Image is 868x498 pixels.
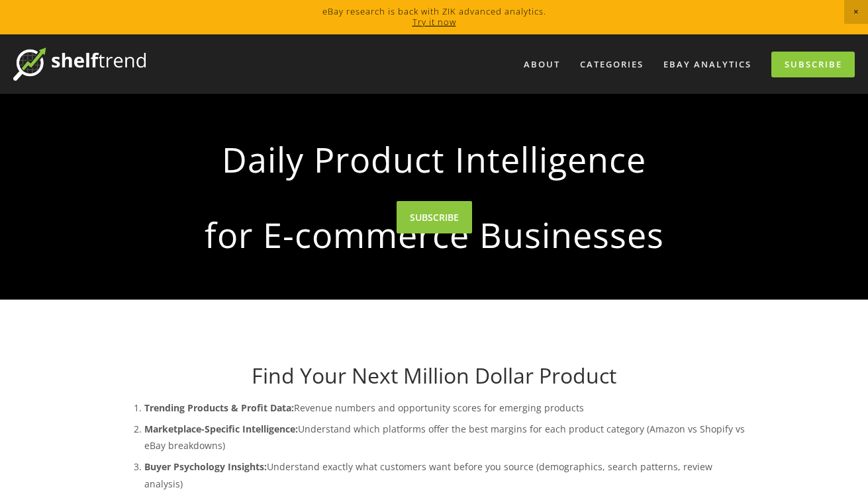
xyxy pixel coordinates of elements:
[144,423,298,435] strong: Marketplace-Specific Intelligence:
[118,363,751,388] h1: Find Your Next Million Dollar Product
[144,421,751,454] p: Understand which platforms offer the best margins for each product category (Amazon vs Shopify vs...
[139,128,730,190] strong: Daily Product Intelligence
[397,201,472,233] a: SUBSCRIBE
[139,204,730,266] strong: for E-commerce Businesses
[144,399,751,416] p: Revenue numbers and opportunity scores for emerging products
[771,52,855,77] a: Subscribe
[515,54,569,75] a: About
[571,54,652,75] div: Categories
[412,16,456,28] a: Try it now
[13,48,146,81] img: ShelfTrend
[144,460,267,473] strong: Buyer Psychology Insights:
[144,401,294,414] strong: Trending Products & Profit Data:
[144,458,751,491] p: Understand exactly what customers want before you source (demographics, search patterns, review a...
[655,54,760,75] a: eBay Analytics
